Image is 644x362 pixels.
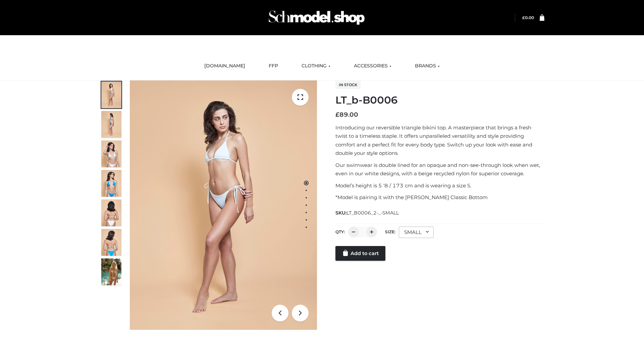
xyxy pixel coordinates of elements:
span: SKU: [335,209,399,217]
a: CLOTHING [297,59,335,73]
p: Model’s height is 5 ‘8 / 173 cm and is wearing a size S. [335,181,544,190]
img: Schmodel Admin 964 [266,4,367,31]
label: Size: [385,229,395,234]
img: ArielClassicBikiniTop_CloudNine_AzureSky_OW114ECO_4-scaled.jpg [101,170,121,197]
img: Arieltop_CloudNine_AzureSky2.jpg [101,258,121,285]
bdi: 89.00 [335,111,358,118]
img: ArielClassicBikiniTop_CloudNine_AzureSky_OW114ECO_2-scaled.jpg [101,111,121,138]
div: SMALL [399,227,434,238]
a: BRANDS [410,59,445,73]
img: ArielClassicBikiniTop_CloudNine_AzureSky_OW114ECO_8-scaled.jpg [101,229,121,256]
span: LT_B0006_2-_-SMALL [346,210,399,216]
span: £ [522,15,525,20]
label: QTY: [335,229,345,234]
p: Introducing our reversible triangle bikini top. A masterpiece that brings a fresh twist to a time... [335,123,544,158]
img: ArielClassicBikiniTop_CloudNine_AzureSky_OW114ECO_1 [130,80,317,330]
img: ArielClassicBikiniTop_CloudNine_AzureSky_OW114ECO_7-scaled.jpg [101,199,121,226]
a: Add to cart [335,246,385,261]
span: £ [335,111,339,118]
a: ACCESSORIES [349,59,396,73]
a: £0.00 [522,15,534,20]
a: FFP [264,59,283,73]
h1: LT_b-B0006 [335,94,544,106]
p: Our swimwear is double lined for an opaque and non-see-through look when wet, even in our white d... [335,161,544,178]
p: *Model is pairing it with the [PERSON_NAME] Classic Bottom [335,193,544,202]
span: In stock [335,81,361,89]
bdi: 0.00 [522,15,534,20]
img: ArielClassicBikiniTop_CloudNine_AzureSky_OW114ECO_1-scaled.jpg [101,81,121,108]
a: [DOMAIN_NAME] [199,59,250,73]
img: ArielClassicBikiniTop_CloudNine_AzureSky_OW114ECO_3-scaled.jpg [101,140,121,167]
